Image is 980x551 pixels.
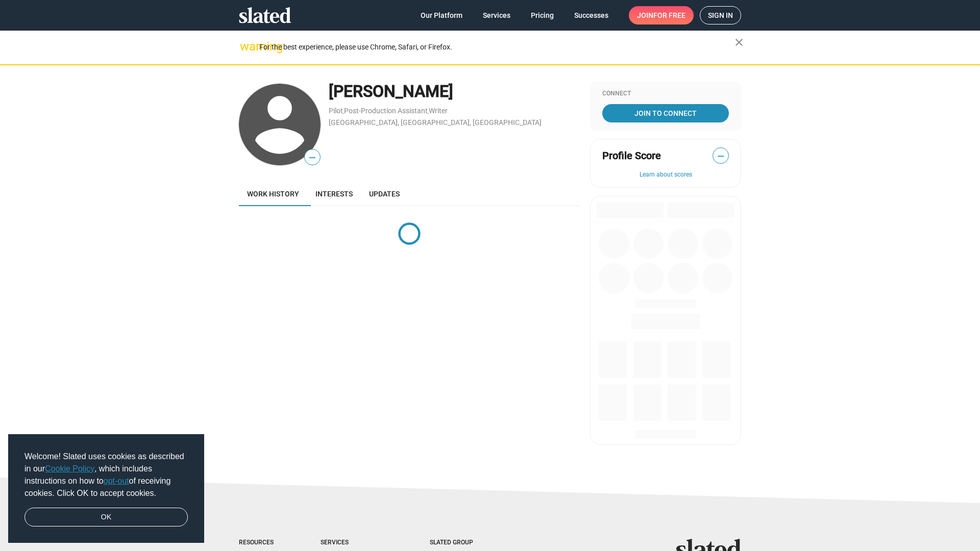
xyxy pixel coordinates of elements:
mat-icon: warning [240,40,252,53]
span: Pricing [531,6,554,24]
span: Profile Score [602,149,661,163]
button: Learn about scores [602,171,729,179]
span: , [343,109,344,114]
a: Services [475,6,519,24]
a: Interests [307,182,361,206]
span: Join To Connect [604,104,727,122]
a: Join To Connect [602,104,729,122]
a: Pricing [523,6,562,24]
div: [PERSON_NAME] [329,81,580,103]
span: Updates [369,190,400,198]
a: Sign in [700,6,741,24]
a: dismiss cookie message [24,508,188,527]
a: Work history [239,182,307,206]
span: for free [653,6,685,24]
a: [GEOGRAPHIC_DATA], [GEOGRAPHIC_DATA], [GEOGRAPHIC_DATA] [329,118,542,127]
a: Writer [429,107,448,115]
a: Successes [566,6,617,24]
span: Our Platform [421,6,462,24]
span: — [305,151,320,164]
div: Slated Group [430,539,499,547]
a: Pilot [329,107,343,115]
span: Interests [315,190,353,198]
span: — [713,149,728,163]
span: Sign in [708,7,733,24]
div: cookieconsent [8,434,204,543]
a: Post-Production Assistant [344,107,428,115]
a: opt-out [104,477,129,485]
span: Services [483,6,510,24]
div: For the best experience, please use Chrome, Safari, or Firefox. [259,40,735,54]
div: Services [321,539,389,547]
span: Work history [247,190,299,198]
div: Resources [239,539,280,547]
div: Connect [602,90,729,98]
a: Updates [361,182,408,206]
a: Joinfor free [629,6,694,24]
span: Join [637,6,685,24]
span: , [428,109,429,114]
a: Our Platform [412,6,471,24]
span: Successes [574,6,608,24]
a: Cookie Policy [45,464,94,473]
span: Welcome! Slated uses cookies as described in our , which includes instructions on how to of recei... [24,450,188,499]
mat-icon: close [733,36,745,48]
